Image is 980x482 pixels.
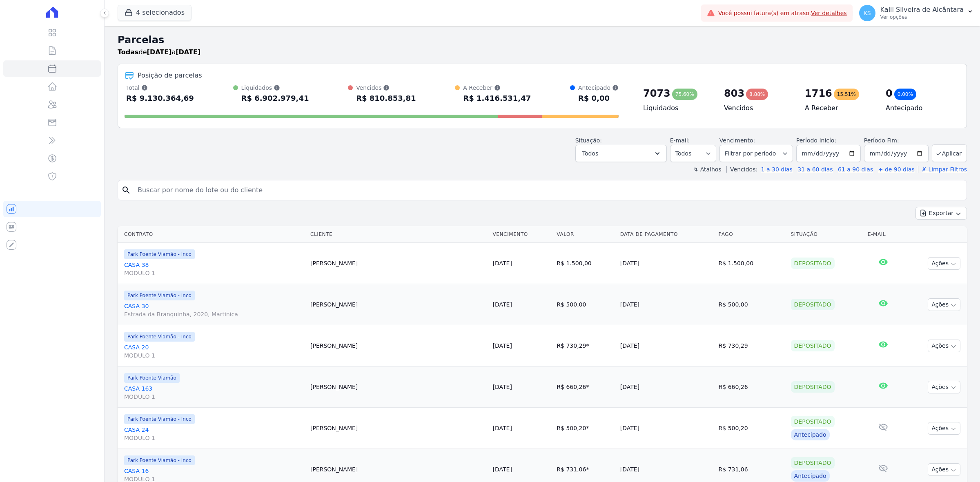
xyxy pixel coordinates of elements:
[147,48,172,56] strong: [DATE]
[791,258,835,269] div: Depositado
[853,2,980,24] button: KS Kalil Silveira de Alcântara Ver opções
[643,103,711,113] h4: Liquidados
[241,92,309,105] div: R$ 6.902.979,41
[356,92,416,105] div: R$ 810.853,81
[724,87,744,100] div: 803
[124,261,304,277] a: CASA 38MODULO 1
[719,137,755,144] label: Vencimento:
[124,269,304,277] span: MODULO 1
[124,373,180,383] span: Park Poente Viamão
[118,48,139,56] strong: Todas
[880,14,964,20] p: Ver opções
[672,89,697,100] div: 75,60%
[791,299,835,310] div: Depositado
[864,136,929,145] label: Período Fim:
[617,366,715,408] td: [DATE]
[880,6,964,14] p: Kalil Silveira de Alcântara
[463,84,531,92] div: A Receber
[138,71,202,80] div: Posição de parcelas
[493,384,512,390] a: [DATE]
[575,145,667,162] button: Todos
[553,284,617,325] td: R$ 500,00
[118,33,967,47] h2: Parcelas
[118,5,192,20] button: 4 selecionados
[746,89,768,100] div: 8,88%
[126,92,194,105] div: R$ 9.130.364,69
[797,166,833,173] a: 31 a 60 dias
[788,226,864,243] th: Situação
[124,393,304,401] span: MODULO 1
[493,466,512,473] a: [DATE]
[928,340,960,352] button: Ações
[176,48,200,56] strong: [DATE]
[553,226,617,243] th: Valor
[791,470,830,482] div: Antecipado
[121,185,131,195] i: search
[493,342,512,349] a: [DATE]
[241,84,309,92] div: Liquidados
[791,416,835,427] div: Depositado
[918,166,967,173] a: ✗ Limpar Filtros
[553,366,617,408] td: R$ 660,26
[761,166,793,173] a: 1 a 30 dias
[724,103,792,113] h4: Vencidos
[791,340,835,351] div: Depositado
[124,291,195,300] span: Park Poente Viamão - Inco
[928,463,960,476] button: Ações
[553,408,617,449] td: R$ 500,20
[796,137,836,144] label: Período Inicío:
[307,243,490,284] td: [PERSON_NAME]
[805,103,873,113] h4: A Receber
[915,207,967,220] button: Exportar
[928,422,960,435] button: Ações
[928,257,960,270] button: Ações
[307,325,490,366] td: [PERSON_NAME]
[791,429,830,440] div: Antecipado
[124,426,304,442] a: CASA 24MODULO 1
[715,366,788,408] td: R$ 660,26
[124,332,195,342] span: Park Poente Viamão - Inco
[493,301,512,308] a: [DATE]
[133,182,963,198] input: Buscar por nome do lote ou do cliente
[124,434,304,442] span: MODULO 1
[693,166,721,173] label: ↯ Atalhos
[718,9,847,18] span: Você possui fatura(s) em atraso.
[124,455,195,465] span: Park Poente Viamão - Inco
[553,325,617,366] td: R$ 730,29
[928,381,960,393] button: Ações
[715,325,788,366] td: R$ 730,29
[886,103,953,113] h4: Antecipado
[715,226,788,243] th: Pago
[928,298,960,311] button: Ações
[493,425,512,431] a: [DATE]
[124,384,304,401] a: CASA 163MODULO 1
[726,166,757,173] label: Vencidos:
[578,84,619,92] div: Antecipado
[124,302,304,318] a: CASA 30Estrada da Branquinha, 2020, Martinica
[124,249,195,259] span: Park Poente Viamão - Inco
[932,144,967,162] button: Aplicar
[118,226,307,243] th: Contrato
[878,166,915,173] a: + de 90 dias
[617,408,715,449] td: [DATE]
[575,137,602,144] label: Situação:
[670,137,690,144] label: E-mail:
[886,87,893,100] div: 0
[715,408,788,449] td: R$ 500,20
[124,310,304,318] span: Estrada da Branquinha, 2020, Martinica
[715,243,788,284] td: R$ 1.500,00
[118,47,200,57] p: de a
[124,414,195,424] span: Park Poente Viamão - Inco
[894,89,916,100] div: 0,00%
[307,366,490,408] td: [PERSON_NAME]
[493,260,512,267] a: [DATE]
[834,89,859,100] div: 15,51%
[864,226,902,243] th: E-mail
[307,408,490,449] td: [PERSON_NAME]
[553,243,617,284] td: R$ 1.500,00
[463,92,531,105] div: R$ 1.416.531,47
[582,149,598,158] span: Todos
[307,284,490,325] td: [PERSON_NAME]
[617,325,715,366] td: [DATE]
[715,284,788,325] td: R$ 500,00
